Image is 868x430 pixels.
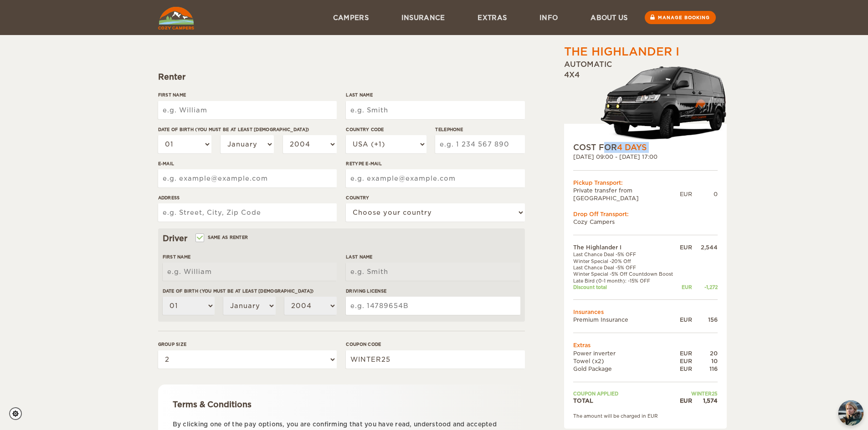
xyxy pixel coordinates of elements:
[573,258,678,264] td: Winter Special -20% Off
[678,349,692,357] div: EUR
[692,397,718,405] div: 1,574
[601,62,727,142] img: stor-stuttur-old-new-5.png
[573,357,678,365] td: Towel (x2)
[346,263,520,281] input: e.g. Smith
[692,190,718,198] div: 0
[196,236,202,242] input: Same as renter
[573,316,678,324] td: Premium Insurance
[573,349,678,357] td: Power inverter
[838,400,863,425] img: Freyja at Cozy Campers
[573,179,718,187] div: Pickup Transport:
[573,251,678,258] td: Last Chance Deal -5% OFF
[678,316,692,324] div: EUR
[573,243,678,251] td: The Highlander I
[573,278,678,284] td: Late Bird (0-1 month): -15% OFF
[158,7,194,30] img: Cozy Campers
[573,187,680,202] td: Private transfer from [GEOGRAPHIC_DATA]
[573,365,678,373] td: Gold Package
[838,400,863,425] button: chat-button
[346,297,520,315] input: e.g. 14789654B
[163,233,520,244] div: Driver
[346,160,524,167] label: Retype E-mail
[435,135,524,153] input: e.g. 1 234 567 890
[346,101,524,119] input: e.g. Smith
[678,284,692,290] div: EUR
[678,243,692,251] div: EUR
[163,253,337,260] label: First Name
[573,390,678,397] td: Coupon applied
[564,44,679,60] div: The Highlander I
[573,284,678,290] td: Discount total
[163,263,337,281] input: e.g. William
[692,316,718,324] div: 156
[678,357,692,365] div: EUR
[617,143,647,152] span: 4 Days
[573,264,678,271] td: Last Chance Deal -5% OFF
[573,271,678,277] td: Winter Special -5% Off Countdown Boost
[346,288,520,294] label: Driving License
[680,190,692,198] div: EUR
[9,407,28,420] a: Cookie settings
[158,203,337,222] input: e.g. Street, City, Zip Code
[692,365,718,373] div: 116
[645,11,716,24] a: Manage booking
[678,390,717,397] td: WINTER25
[346,341,524,348] label: Coupon code
[346,126,426,133] label: Country Code
[692,349,718,357] div: 20
[158,341,337,348] label: Group size
[158,160,337,167] label: E-mail
[573,153,718,161] div: [DATE] 09:00 - [DATE] 17:00
[158,126,337,133] label: Date of birth (You must be at least [DEMOGRAPHIC_DATA])
[573,218,718,226] td: Cozy Campers
[173,399,510,410] div: Terms & Conditions
[346,91,524,98] label: Last Name
[158,101,337,119] input: e.g. William
[573,142,718,153] div: COST FOR
[346,169,524,187] input: e.g. example@example.com
[573,397,678,405] td: TOTAL
[678,397,692,405] div: EUR
[573,341,718,349] td: Extras
[158,194,337,201] label: Address
[678,365,692,373] div: EUR
[573,308,718,316] td: Insurances
[435,126,524,133] label: Telephone
[158,91,337,98] label: First Name
[692,284,718,290] div: -1,272
[346,194,524,201] label: Country
[158,71,525,82] div: Renter
[573,413,718,419] div: The amount will be charged in EUR
[158,169,337,187] input: e.g. example@example.com
[564,60,727,142] div: Automatic 4x4
[346,253,520,260] label: Last Name
[163,288,337,294] label: Date of birth (You must be at least [DEMOGRAPHIC_DATA])
[196,233,248,242] label: Same as renter
[692,357,718,365] div: 10
[573,210,718,218] div: Drop Off Transport:
[692,243,718,251] div: 2,544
